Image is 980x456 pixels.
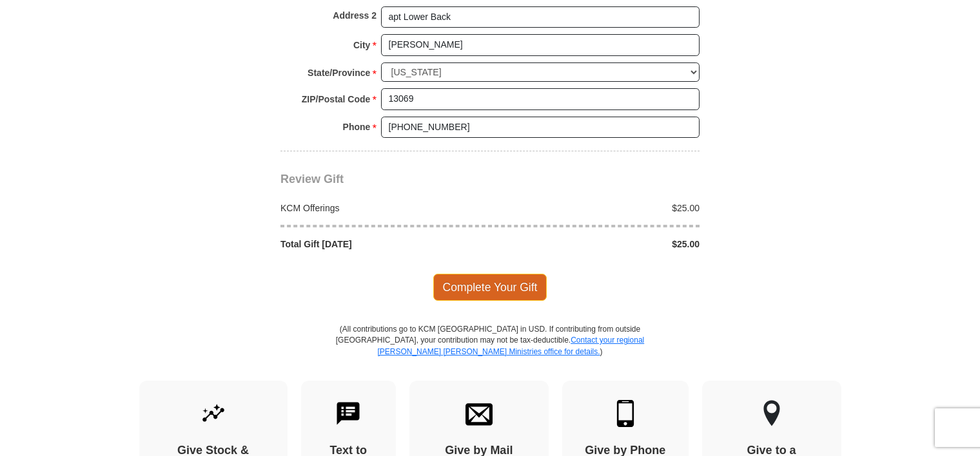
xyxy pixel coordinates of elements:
span: Complete Your Gift [433,274,547,301]
p: (All contributions go to KCM [GEOGRAPHIC_DATA] in USD. If contributing from outside [GEOGRAPHIC_D... [335,324,645,380]
div: KCM Offerings [274,202,491,214]
img: give-by-stock.svg [200,400,227,427]
strong: ZIP/Postal Code [302,90,371,108]
strong: City [353,36,370,54]
img: other-region [763,400,781,427]
strong: State/Province [308,64,370,82]
img: mobile.svg [612,400,639,427]
div: $25.00 [490,238,707,251]
div: $25.00 [490,202,707,214]
span: Review Gift [280,173,344,185]
img: text-to-give.svg [335,400,362,427]
strong: Address 2 [333,6,377,24]
a: Contact your regional [PERSON_NAME] [PERSON_NAME] Ministries office for details. [377,336,644,356]
div: Total Gift [DATE] [274,238,491,251]
strong: Phone [343,118,371,136]
img: envelope.svg [465,400,493,427]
